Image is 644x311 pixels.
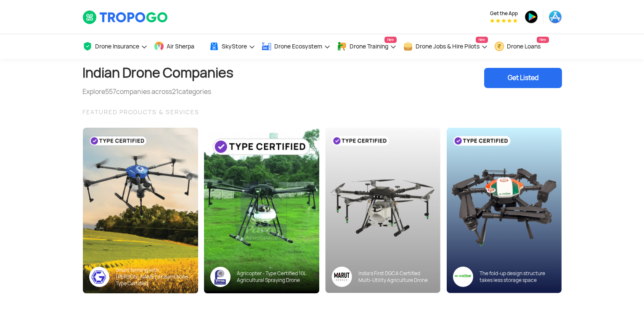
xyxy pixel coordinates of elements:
[83,128,198,293] img: bg_garuda_sky.png
[274,43,322,50] span: Drone Ecosystem
[172,87,178,96] span: 21
[403,34,488,59] a: Drone Jobs & Hire PilotsNew
[82,59,233,87] h1: Indian Drone Companies
[549,10,562,24] img: ic_appstore.png
[237,270,313,284] div: Agricopter - Type Certified 10L Agricultural Spraying Drone
[484,68,562,88] div: Get Listed
[82,87,233,97] div: Explore companies across categories
[350,43,388,50] span: Drone Training
[204,128,319,293] img: paras-card.png
[480,270,555,284] div: The fold-up design structure takes less storage space
[490,19,517,23] img: App Raking
[446,128,562,293] img: bg_multiplex_sky.png
[89,267,109,287] img: ic_garuda_sky.png
[476,37,488,43] span: New
[416,43,480,50] span: Drone Jobs & Hire Pilots
[262,34,331,59] a: Drone Ecosystem
[95,43,139,50] span: Drone Insurance
[209,34,255,59] a: SkyStore
[337,34,397,59] a: Drone TrainingNew
[325,128,440,293] img: bg_marut_sky.png
[82,34,148,59] a: Drone Insurance
[167,43,194,50] span: Air Sherpa
[507,43,541,50] span: Drone Loans
[537,37,549,43] span: New
[490,10,518,17] span: Get the App
[82,107,562,117] div: FEATURED PRODUCTS & SERVICES
[384,37,397,43] span: New
[525,10,538,24] img: ic_playstore.png
[358,270,434,284] div: India’s First DGCA Certified Multi-Utility Agriculture Drone
[453,266,473,287] img: ic_multiplex_sky.png
[82,10,169,24] img: TropoGo Logo
[154,34,203,59] a: Air Sherpa
[331,266,352,287] img: Group%2036313.png
[222,43,247,50] span: SkyStore
[210,267,231,287] img: paras-logo-banner.png
[116,267,192,287] div: Smart farming with [PERSON_NAME]’s Kisan Drone - Type Certified
[105,87,116,96] span: 557
[494,34,549,59] a: Drone LoansNew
